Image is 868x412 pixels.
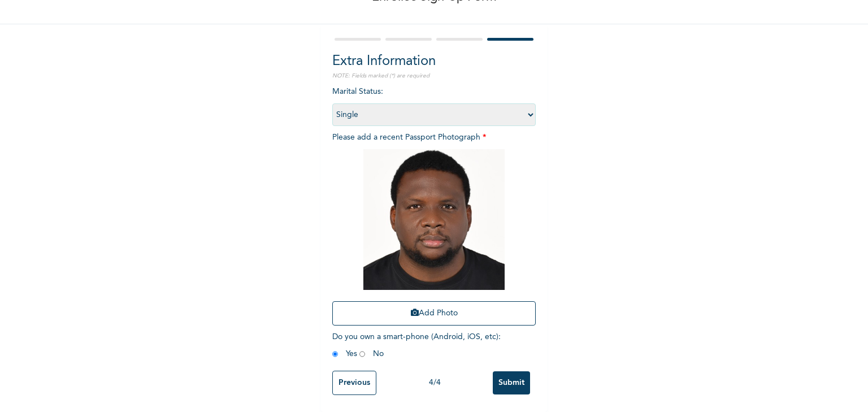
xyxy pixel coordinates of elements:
span: Please add a recent Passport Photograph [332,133,536,331]
img: Crop [363,149,505,290]
span: Marital Status : [332,88,536,119]
input: Submit [493,371,530,394]
p: NOTE: Fields marked (*) are required [332,72,536,80]
h2: Extra Information [332,51,536,72]
span: Do you own a smart-phone (Android, iOS, etc) : Yes No [332,333,501,358]
input: Previous [332,371,376,395]
div: 4 / 4 [376,377,493,389]
button: Add Photo [332,301,536,326]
